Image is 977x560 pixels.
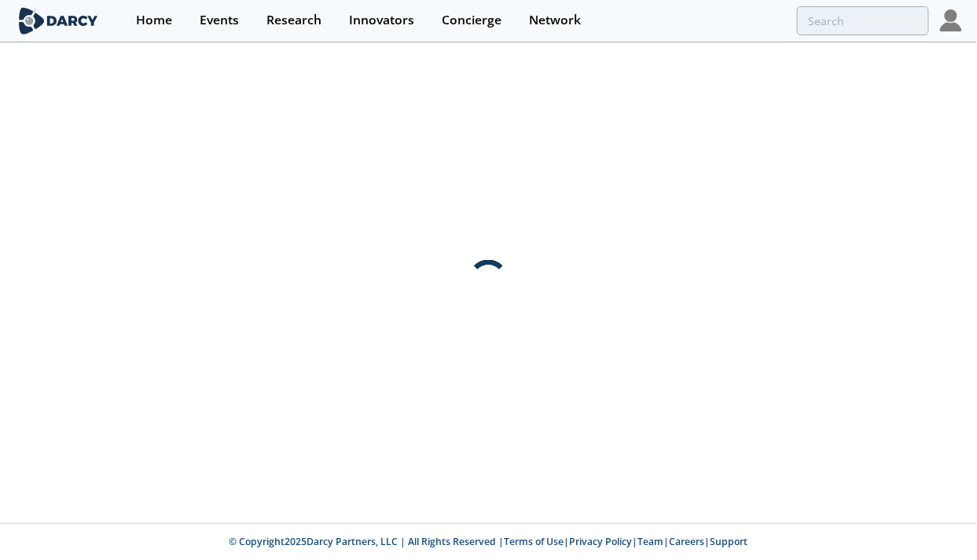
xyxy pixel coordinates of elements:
div: Research [267,14,322,27]
img: logo-wide.svg [16,7,101,35]
a: Privacy Policy [570,535,633,548]
div: Home [137,14,173,27]
a: Support [711,535,748,548]
div: Concierge [443,14,502,27]
img: Profile [940,9,962,31]
div: Events [200,14,240,27]
a: Team [638,535,664,548]
a: Terms of Use [505,535,564,548]
p: © Copyright 2025 Darcy Partners, LLC | All Rights Reserved | | | | | [108,535,869,549]
input: Advanced Search [797,6,929,35]
a: Careers [670,535,705,548]
div: Innovators [350,14,415,27]
div: Network [530,14,582,27]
